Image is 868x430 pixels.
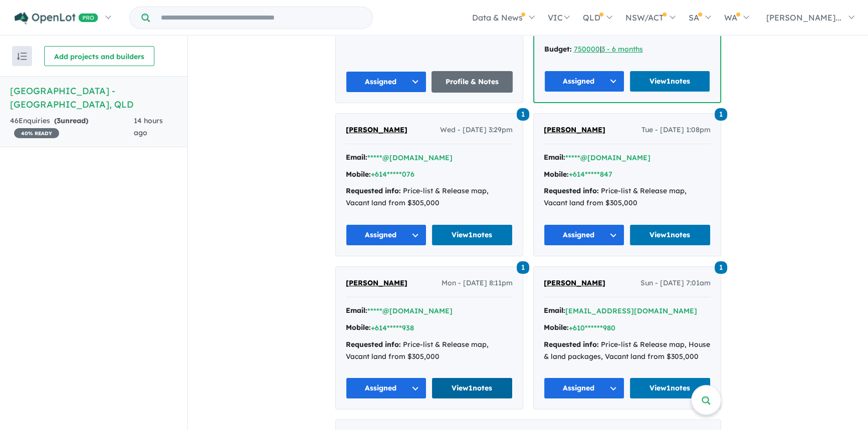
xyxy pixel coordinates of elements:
[715,260,727,274] a: 1
[629,377,711,399] a: View1notes
[544,44,710,56] div: |
[346,339,513,363] div: Price-list & Release map, Vacant land from $305,000
[544,186,599,195] strong: Requested info:
[544,339,711,363] div: Price-list & Release map, House & land packages, Vacant land from $305,000
[134,116,163,137] span: 14 hours ago
[346,170,371,179] strong: Mobile:
[346,153,367,162] strong: Email:
[17,53,27,60] img: sort.svg
[715,261,727,274] span: 1
[346,71,427,93] button: Assigned
[629,224,711,246] a: View1notes
[346,186,401,195] strong: Requested info:
[517,260,529,274] a: 1
[517,107,529,121] a: 1
[544,71,625,92] button: Assigned
[766,13,841,23] span: [PERSON_NAME]...
[346,377,427,399] button: Assigned
[440,124,513,136] span: Wed - [DATE] 3:29pm
[544,277,605,289] a: [PERSON_NAME]
[346,323,371,332] strong: Mobile:
[346,306,367,315] strong: Email:
[346,125,407,134] span: [PERSON_NAME]
[44,46,154,66] button: Add projects and builders
[544,153,565,162] strong: Email:
[544,45,572,54] strong: Budget:
[15,12,98,25] img: Openlot PRO Logo White
[346,277,407,289] a: [PERSON_NAME]
[544,224,625,246] button: Assigned
[431,224,513,246] a: View1notes
[640,277,711,289] span: Sun - [DATE] 7:01am
[57,116,61,125] span: 3
[431,377,513,399] a: View1notes
[544,125,605,134] span: [PERSON_NAME]
[346,185,513,209] div: Price-list & Release map, Vacant land from $305,000
[431,71,513,93] a: Profile & Notes
[574,45,600,54] a: 750000
[54,116,88,125] strong: ( unread)
[10,84,177,111] h5: [GEOGRAPHIC_DATA] - [GEOGRAPHIC_DATA] , QLD
[601,45,643,54] a: 3 - 6 months
[641,124,711,136] span: Tue - [DATE] 1:08pm
[346,278,407,287] span: [PERSON_NAME]
[346,124,407,136] a: [PERSON_NAME]
[544,185,711,209] div: Price-list & Release map, Vacant land from $305,000
[14,128,59,138] span: 40 % READY
[346,340,401,349] strong: Requested info:
[629,71,710,92] a: View1notes
[715,107,727,121] a: 1
[544,124,605,136] a: [PERSON_NAME]
[544,323,569,332] strong: Mobile:
[565,306,697,316] button: [EMAIL_ADDRESS][DOMAIN_NAME]
[544,306,565,315] strong: Email:
[517,261,529,274] span: 1
[152,7,370,29] input: Try estate name, suburb, builder or developer
[544,170,569,179] strong: Mobile:
[442,277,513,289] span: Mon - [DATE] 8:11pm
[346,224,427,246] button: Assigned
[715,108,727,121] span: 1
[517,108,529,121] span: 1
[10,115,134,139] div: 46 Enquir ies
[544,340,599,349] strong: Requested info:
[544,377,625,399] button: Assigned
[544,278,605,287] span: [PERSON_NAME]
